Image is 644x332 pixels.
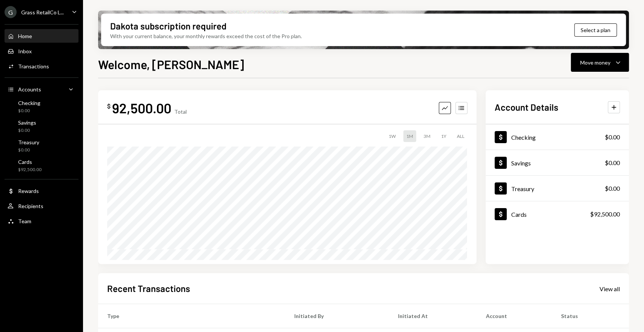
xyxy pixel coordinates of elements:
[98,57,244,72] h1: Welcome, [PERSON_NAME]
[511,159,531,167] div: Savings
[18,100,40,106] div: Checking
[5,199,78,213] a: Recipients
[590,210,620,219] div: $92,500.00
[5,6,17,18] div: G
[5,137,78,155] a: Treasury$0.00
[18,147,39,153] div: $0.00
[403,130,416,142] div: 1M
[486,150,629,175] a: Savings$0.00
[5,156,78,174] a: Cards$92,500.00
[18,159,41,165] div: Cards
[18,48,32,54] div: Inbox
[112,99,171,116] div: 92,500.00
[574,23,617,37] button: Select a plan
[98,304,285,328] th: Type
[486,176,629,201] a: Treasury$0.00
[18,127,36,134] div: $0.00
[5,117,78,135] a: Savings$0.00
[18,167,41,173] div: $92,500.00
[174,108,187,115] div: Total
[486,201,629,227] a: Cards$92,500.00
[599,284,620,293] a: View all
[511,134,536,141] div: Checking
[21,9,64,15] div: Grass RetailCo L...
[18,188,39,194] div: Rewards
[285,304,389,328] th: Initiated By
[571,53,629,72] button: Move money
[18,33,32,39] div: Home
[389,304,477,328] th: Initiated At
[599,285,620,293] div: View all
[495,101,558,113] h2: Account Details
[454,130,467,142] div: ALL
[477,304,552,328] th: Account
[5,59,78,73] a: Transactions
[5,44,78,58] a: Inbox
[5,184,78,198] a: Rewards
[18,119,36,126] div: Savings
[110,32,302,40] div: With your current balance, your monthly rewards exceed the cost of the Pro plan.
[110,20,226,32] div: Dakota subscription required
[605,184,620,193] div: $0.00
[511,211,527,218] div: Cards
[605,158,620,167] div: $0.00
[18,203,43,209] div: Recipients
[486,124,629,150] a: Checking$0.00
[605,133,620,142] div: $0.00
[18,139,39,145] div: Treasury
[18,218,31,224] div: Team
[5,97,78,116] a: Checking$0.00
[511,185,534,192] div: Treasury
[5,214,78,228] a: Team
[421,130,433,142] div: 3M
[107,282,190,295] h2: Recent Transactions
[18,63,49,69] div: Transactions
[107,102,111,110] div: $
[552,304,629,328] th: Status
[5,82,78,96] a: Accounts
[18,108,40,114] div: $0.00
[438,130,449,142] div: 1Y
[386,130,399,142] div: 1W
[18,86,41,93] div: Accounts
[580,59,610,66] div: Move money
[5,29,78,43] a: Home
